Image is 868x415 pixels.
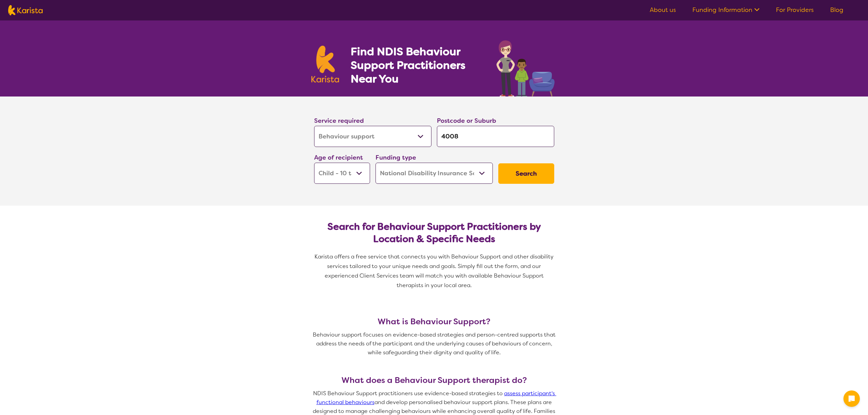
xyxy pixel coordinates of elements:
[311,46,339,83] img: Karista logo
[498,163,554,184] button: Search
[776,6,814,14] a: For Providers
[8,5,43,15] img: Karista logo
[437,117,496,125] label: Postcode or Suburb
[314,117,364,125] label: Service required
[320,221,549,245] h2: Search for Behaviour Support Practitioners by Location & Specific Needs
[495,37,557,97] img: behaviour-support
[311,375,557,385] h3: What does a Behaviour Support therapist do?
[314,153,363,162] label: Age of recipient
[437,126,554,147] input: Type
[311,330,557,357] p: Behaviour support focuses on evidence-based strategies and person-centred supports that address t...
[311,317,557,326] h3: What is Behaviour Support?
[650,6,676,14] a: About us
[376,153,416,162] label: Funding type
[830,6,843,14] a: Blog
[692,6,760,14] a: Funding Information
[351,45,483,86] h1: Find NDIS Behaviour Support Practitioners Near You
[311,252,557,290] p: Karista offers a free service that connects you with Behaviour Support and other disability servi...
